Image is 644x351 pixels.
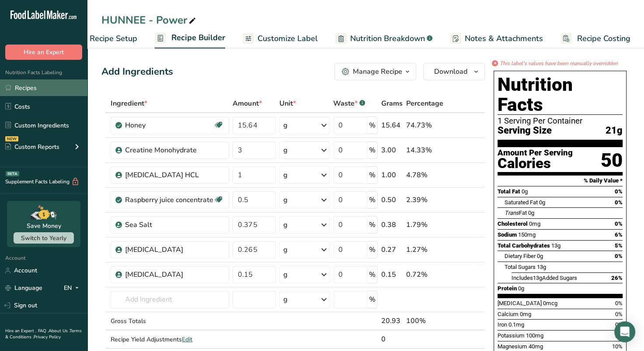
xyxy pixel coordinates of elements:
[125,120,213,131] div: Honey
[381,145,403,155] div: 3.00
[505,210,527,216] span: Fat
[283,195,288,205] div: g
[615,300,623,306] span: 0%
[5,280,42,296] a: Language
[243,29,318,48] a: Customize Label
[5,136,18,141] div: NEW
[90,33,137,45] span: Recipe Setup
[5,45,82,60] button: Hire an Expert
[34,334,61,340] a: Privacy Policy
[27,221,61,231] div: Save Money
[406,98,443,109] span: Percentage
[101,12,198,28] div: HUNNEE - Power
[335,29,432,48] a: Nutrition Breakdown
[615,220,623,227] span: 0%
[283,244,288,255] div: g
[512,275,577,281] span: Includes Added Sugars
[500,59,618,67] i: This label's values have been manually overridden
[381,220,403,230] div: 0.38
[526,332,543,339] span: 100mg
[5,328,36,334] a: Hire an Expert .
[615,311,623,317] span: 0%
[381,120,403,131] div: 15.64
[606,125,623,136] span: 21g
[283,269,288,280] div: g
[38,328,49,334] a: FAQ .
[508,321,524,328] span: 0.1mg
[334,63,416,80] button: Manage Recipe
[615,242,623,249] span: 5%
[353,66,402,77] div: Manage Recipe
[498,285,517,292] span: Protein
[406,220,443,230] div: 1.79%
[612,343,623,350] span: 10%
[406,244,443,255] div: 1.27%
[498,231,517,238] span: Sodium
[381,334,403,344] div: 0
[560,29,630,48] a: Recipe Costing
[111,317,229,326] div: Gross Totals
[111,291,229,308] input: Add Ingredient
[601,149,623,172] div: 50
[498,117,623,125] div: 1 Serving Per Container
[406,145,443,155] div: 14.33%
[498,242,550,249] span: Total Carbohydrates
[611,275,623,281] span: 26%
[283,220,288,230] div: g
[381,195,403,205] div: 0.50
[406,195,443,205] div: 2.39%
[537,264,546,270] span: 13g
[615,188,623,195] span: 0%
[258,33,318,45] span: Customize Label
[21,234,66,242] span: Switch to Yearly
[434,66,467,77] span: Download
[49,328,70,334] a: About Us .
[505,210,519,216] i: Trans
[423,63,485,80] button: Download
[125,170,224,180] div: [MEDICAL_DATA] HCL
[505,264,536,270] span: Total Sugars
[498,188,520,195] span: Total Fat
[498,149,573,157] div: Amount Per Serving
[73,29,137,48] a: Recipe Setup
[528,210,534,216] span: 0g
[520,311,531,317] span: 0mg
[577,33,630,45] span: Recipe Costing
[533,275,542,281] span: 13g
[381,316,403,326] div: 20.93
[406,120,443,131] div: 74.73%
[406,170,443,180] div: 4.78%
[5,328,82,340] a: Terms & Conditions .
[283,170,288,180] div: g
[283,120,288,131] div: g
[465,33,543,45] span: Notes & Attachments
[498,157,573,170] div: Calories
[614,321,635,342] div: Open Intercom Messenger
[182,335,192,344] span: Edit
[381,269,403,280] div: 0.15
[5,142,59,151] div: Custom Reports
[537,253,543,259] span: 0g
[498,321,507,328] span: Iron
[381,244,403,255] div: 0.27
[498,300,542,306] span: [MEDICAL_DATA]
[406,269,443,280] div: 0.72%
[498,332,525,339] span: Potassium
[64,283,82,293] div: EN
[233,98,261,109] span: Amount
[505,199,538,206] span: Saturated Fat
[125,244,224,255] div: [MEDICAL_DATA]
[450,29,543,48] a: Notes & Attachments
[406,316,443,326] div: 100%
[529,220,540,227] span: 0mg
[111,335,229,344] div: Recipe Yield Adjustments
[125,269,224,280] div: [MEDICAL_DATA]
[615,231,623,238] span: 6%
[333,98,365,109] div: Waste
[529,343,543,350] span: 40mg
[125,220,224,230] div: Sea Salt
[615,199,623,206] span: 0%
[125,195,213,205] div: Raspberry juice concentrate
[279,98,296,109] span: Unit
[551,242,560,249] span: 13g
